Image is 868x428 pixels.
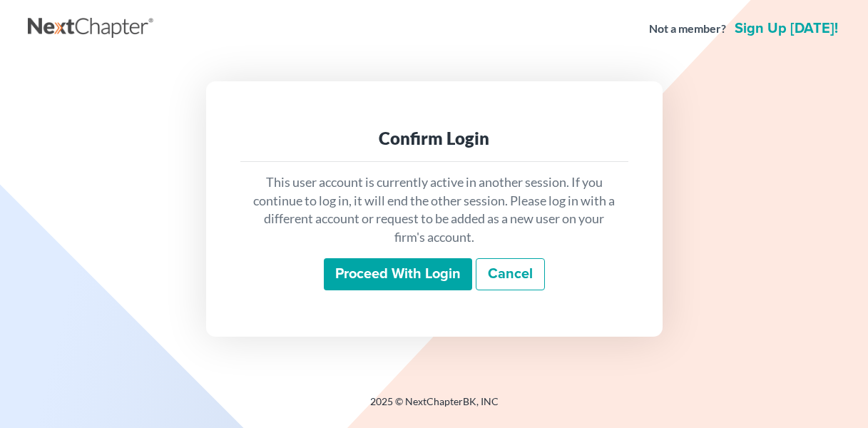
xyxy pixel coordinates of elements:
div: Confirm Login [252,127,617,150]
div: 2025 © NextChapterBK, INC [28,394,841,420]
p: This user account is currently active in another session. If you continue to log in, it will end ... [252,173,617,247]
input: Proceed with login [324,258,472,291]
a: Sign up [DATE]! [732,21,841,36]
strong: Not a member? [649,21,726,37]
a: Cancel [476,258,545,291]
